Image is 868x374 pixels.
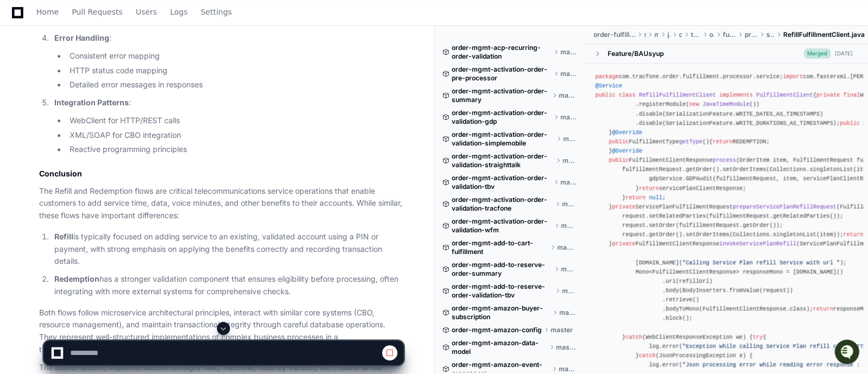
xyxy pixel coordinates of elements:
[54,232,73,241] strong: Refill
[690,30,701,39] span: tracfone
[560,48,577,56] span: master
[679,138,702,145] span: getType
[66,115,403,127] li: WebClient for HTTP/REST calls
[609,157,629,163] span: public
[452,65,552,83] span: order-mgmt-activation-order-pre-processor
[452,43,552,61] span: order-mgmt-acp-recurring-order-validation
[595,83,622,89] span: @Service
[108,114,132,122] span: Pylon
[201,9,232,15] span: Settings
[702,138,709,145] span: ()
[560,69,576,78] span: master
[733,204,836,210] span: prepareServicePlanRefillRequest
[679,30,682,39] span: com
[66,129,403,142] li: XML/SOAP for CBO integration
[66,79,403,91] li: Detailed error messages in responses
[756,92,813,98] span: FulfillmentClient
[39,168,403,179] h2: Conclusion
[612,129,642,136] span: @Override
[612,240,635,247] span: private
[77,113,132,122] a: Powered byPylon
[840,120,860,126] span: public
[562,287,577,295] span: master
[619,92,635,98] span: class
[607,49,663,58] div: Feature/BAUsyup
[559,308,576,317] span: master
[713,157,736,163] span: process
[612,148,642,154] span: @Override
[36,9,59,15] span: Home
[452,282,553,300] span: order-mgmt-add-to-reserve-order-validation-tbv
[136,9,157,15] span: Users
[612,204,635,210] span: private
[66,50,403,62] li: Consistent error mapping
[72,9,122,15] span: Pull Requests
[54,98,129,107] strong: Integration Patterns
[766,30,775,39] span: service
[185,84,198,97] button: Start new chat
[649,194,663,201] span: null
[833,338,863,367] iframe: Open customer support
[54,274,99,283] strong: Redemption
[452,217,552,234] span: order-mgmt-activation-order-validation-wfm
[689,101,699,107] span: new
[702,101,749,107] span: JavaTimeModule
[639,92,716,98] span: RefillFulfillmentClient
[561,265,577,274] span: master
[452,87,551,104] span: order-mgmt-activation-order-summary
[562,200,577,208] span: master
[54,97,403,109] p: :
[709,30,714,39] span: order
[595,73,619,80] span: package
[37,81,178,92] div: Start new chat
[723,30,735,39] span: fulfillment
[563,156,576,165] span: master
[39,185,403,222] p: The Refill and Redemption flows are critical telecommunications service operations that enable cu...
[452,130,554,148] span: order-mgmt-activation-order-validation-simplemobile
[593,30,635,39] span: order-fulfillment-processor
[719,92,753,98] span: implements
[54,273,403,298] p: has a stronger validation component that ensures eligibility before processing, often integrating...
[719,240,796,247] span: invokeServicePlanRefill
[609,138,629,145] span: public
[783,30,865,39] span: RefillFulfillmentClient.java
[452,304,551,321] span: order-mgmt-amazon-buyer-subscription
[843,92,860,98] span: final
[560,113,576,122] span: master
[39,307,403,356] p: Both flows follow microservice architectural principles, interact with similar core systems (CBO,...
[66,143,403,156] li: Reactive programming principles
[452,174,552,191] span: order-mgmt-activation-order-validation-tbv
[54,231,403,268] p: is typically focused on adding service to an existing, validated account using a PIN or payment, ...
[560,221,576,230] span: master
[54,32,403,45] p: :
[626,194,646,201] span: return
[804,48,830,59] span: Merged
[683,259,840,266] span: "Calling Service Plan refill Service with url "
[452,261,552,278] span: order-mgmt-add-to-reserve-order-summary
[11,43,198,61] div: Welcome
[557,243,576,252] span: master
[843,231,863,238] span: return
[813,306,833,312] span: return
[595,92,615,98] span: public
[37,92,158,100] div: We're offline, but we'll be back soon!
[11,81,30,100] img: 1756235613930-3d25f9e4-fa56-45dd-b3ad-e072dfbd1548
[559,91,576,100] span: master
[667,30,670,39] span: java
[170,9,188,15] span: Logs
[563,135,577,143] span: master
[54,33,109,42] strong: Error Handling
[452,109,552,126] span: order-mgmt-activation-order-validation-gdp
[11,11,33,33] img: PlayerZero
[713,138,733,145] span: return
[452,239,549,256] span: order-mgmt-add-to-cart-fulfillment
[644,30,646,39] span: src
[816,92,840,98] span: private
[654,30,658,39] span: main
[783,73,803,80] span: import
[639,185,659,192] span: return
[452,152,554,169] span: order-mgmt-activation-order-validation-straighttalk
[560,178,577,187] span: master
[745,30,758,39] span: processor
